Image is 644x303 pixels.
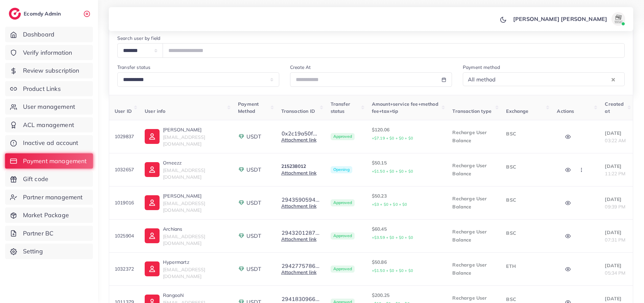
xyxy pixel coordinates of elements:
[331,133,355,141] span: Approved
[605,270,625,276] span: 05:34 PM
[163,258,227,266] p: Hypermartz
[163,134,205,147] span: [EMAIL_ADDRESS][DOMAIN_NAME]
[372,225,442,242] p: $60.45
[372,101,438,114] span: Amount+service fee+method fee+tax+tip
[23,247,43,256] span: Setting
[163,159,227,167] p: Orneezz
[5,171,93,187] a: Gift code
[281,296,320,302] button: 2941830966...
[23,211,69,220] span: Market Package
[372,159,442,175] p: $50.15
[246,199,261,207] span: USDT
[23,138,78,147] span: Inactive ad account
[23,30,54,39] span: Dashboard
[163,267,205,279] span: [EMAIL_ADDRESS][DOMAIN_NAME]
[238,199,245,206] img: payment
[117,64,150,71] label: Transfer status
[163,167,205,180] span: [EMAIL_ADDRESS][DOMAIN_NAME]
[246,133,261,141] span: USDT
[605,237,625,243] span: 07:31 PM
[281,197,320,203] button: 2943590594...
[115,232,134,240] p: 1025904
[452,108,492,114] span: Transaction type
[238,133,245,140] img: payment
[372,258,442,275] p: $50.86
[281,269,316,275] a: Attachment link
[115,132,134,141] p: 1029837
[163,126,227,134] p: [PERSON_NAME]
[281,230,320,236] button: 2943201287...
[498,74,610,84] input: Search for option
[117,35,160,42] label: Search user by field
[23,193,83,202] span: Partner management
[5,207,93,223] a: Market Package
[281,236,316,242] a: Attachment link
[452,195,495,211] p: Recharge User Balance
[24,10,63,17] h2: Ecomdy Admin
[513,15,607,23] p: [PERSON_NAME] [PERSON_NAME]
[23,121,74,129] span: ACL management
[372,136,413,141] small: +$7.19 + $0 + $0 + $0
[452,128,495,145] p: Recharge User Balance
[605,204,625,210] span: 09:39 PM
[5,81,93,97] a: Product Links
[115,265,134,273] p: 1032372
[612,75,615,83] button: Clear Selected
[331,101,350,114] span: Transfer status
[506,163,546,171] p: BSC
[605,162,627,170] p: [DATE]
[23,48,72,57] span: Verify information
[23,175,48,183] span: Gift code
[612,12,625,26] img: avatar
[115,166,134,174] p: 1032657
[506,229,546,237] p: BSC
[281,163,306,169] span: 215238012
[372,202,407,207] small: +$3 + $0 + $0 + $0
[331,199,355,207] span: Approved
[506,108,528,114] span: Exchange
[372,235,413,240] small: +$3.59 + $0 + $0 + $0
[238,266,245,272] img: payment
[467,74,497,84] span: All method
[605,137,626,144] span: 03:22 AM
[145,162,160,177] img: ic-user-info.36bf1079.svg
[145,195,160,210] img: ic-user-info.36bf1079.svg
[145,129,160,144] img: ic-user-info.36bf1079.svg
[163,291,227,299] p: RangooN
[463,72,625,86] div: Search for option
[557,108,574,114] span: Actions
[290,64,311,71] label: Create At
[115,199,134,207] p: 1019016
[463,64,500,71] label: Payment method
[9,8,21,20] img: logo
[9,8,63,20] a: logoEcomdy Admin
[605,171,625,177] span: 11:22 PM
[145,261,160,276] img: ic-user-info.36bf1079.svg
[238,232,245,239] img: payment
[5,135,93,151] a: Inactive ad account
[605,129,627,137] p: [DATE]
[281,203,316,209] a: Attachment link
[23,102,75,111] span: User management
[246,232,261,240] span: USDT
[281,130,317,136] button: 0x2c19a50f...
[5,99,93,115] a: User management
[23,84,61,93] span: Product Links
[372,192,442,208] p: $50.23
[605,101,624,114] span: Created at
[238,101,259,114] span: Payment Method
[372,126,442,142] p: $120.06
[246,166,261,174] span: USDT
[281,263,320,269] button: 2942775786...
[145,228,160,243] img: ic-user-info.36bf1079.svg
[163,225,227,233] p: Archians
[509,12,628,26] a: [PERSON_NAME] [PERSON_NAME]avatar
[452,228,495,244] p: Recharge User Balance
[605,228,627,236] p: [DATE]
[23,229,54,238] span: Partner BC
[281,137,316,143] a: Attachment link
[23,66,79,75] span: Review subscription
[506,130,546,138] p: BSC
[238,166,245,173] img: payment
[5,117,93,133] a: ACL management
